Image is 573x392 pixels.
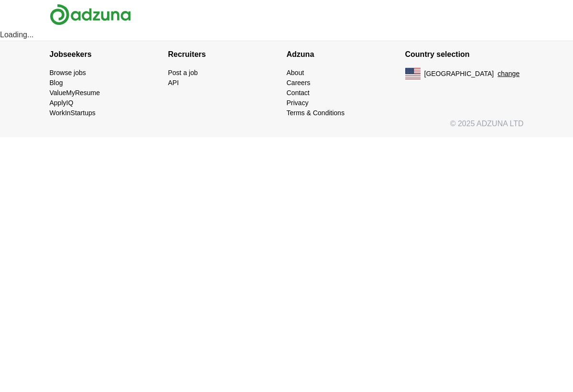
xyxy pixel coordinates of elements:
button: change [497,69,519,79]
a: API [168,79,179,87]
a: Careers [287,79,311,87]
a: ValueMyResume [50,89,100,97]
h4: Country selection [405,41,524,68]
a: Post a job [168,69,198,76]
span: [GEOGRAPHIC_DATA] [424,69,494,79]
a: ApplyIQ [50,99,74,107]
a: Browse jobs [50,69,86,76]
a: Terms & Conditions [287,109,345,117]
a: Privacy [287,99,309,107]
a: Contact [287,89,310,97]
a: Blog [50,79,63,87]
div: © 2025 ADZUNA LTD [42,118,531,137]
img: US flag [405,68,421,79]
img: Adzuna logo [50,4,131,25]
a: WorkInStartups [50,109,96,117]
a: About [287,69,304,76]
